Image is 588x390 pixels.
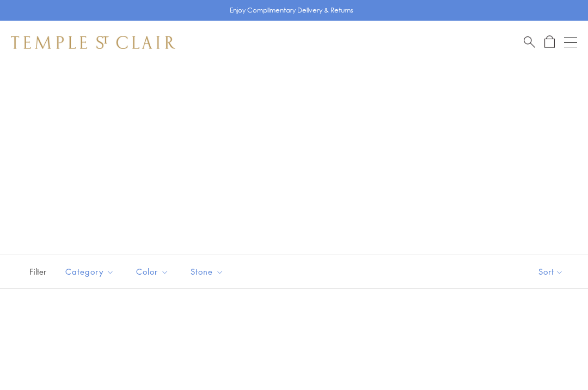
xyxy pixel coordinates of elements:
button: Color [128,259,177,284]
span: Color [131,265,177,278]
button: Category [57,259,122,284]
button: Stone [182,259,232,284]
iframe: Gorgias live chat messenger [534,339,577,379]
img: Temple St. Clair [11,36,175,49]
span: Stone [185,265,232,278]
span: Category [60,265,122,278]
p: Enjoy Complimentary Delivery & Returns [230,5,353,16]
a: Search [524,35,535,49]
a: Open Shopping Bag [544,35,555,49]
button: Show sort by [514,255,588,288]
button: Open navigation [564,36,577,49]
